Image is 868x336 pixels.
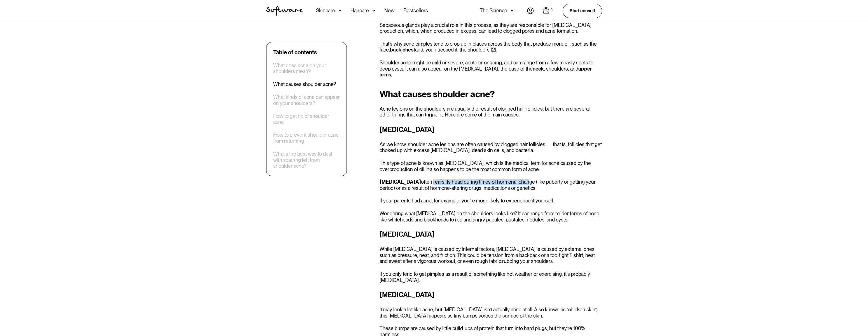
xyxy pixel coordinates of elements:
p: While [MEDICAL_DATA] is caused by internal factors, [MEDICAL_DATA] is caused by external ones suc... [380,246,602,264]
a: Start consult [563,4,602,18]
div: The Science [480,8,507,13]
div: Skincare [316,8,335,13]
a: What does acne on your shoulders mean? [273,62,340,74]
a: How to prevent shoulder acne from returning [273,132,340,144]
a: chest [403,47,415,53]
a: Open empty cart [543,7,554,15]
h3: [MEDICAL_DATA] [380,290,602,300]
a: How to get rid of shoulder acne [273,113,340,125]
div: Haircare [350,8,369,13]
p: It may look a lot like acne, but [MEDICAL_DATA] isn’t actually acne at all. Also known as “chicke... [380,307,602,319]
img: arrow down [338,8,341,13]
a: back [390,47,401,53]
img: arrow down [372,8,375,13]
p: If your parents had acne, for example, you’re more likely to experience it yourself. [380,198,602,204]
a: What kinds of acne can appear on your shoulders? [273,94,340,106]
a: upper arms [380,66,592,78]
a: What causes shoulder acne? [273,81,336,88]
p: often rears its head during times of hormonal change (like puberty or getting your period) or as ... [380,179,602,191]
div: Table of contents [273,49,317,56]
p: Wondering what [MEDICAL_DATA] on the shoulders looks like? It can range from milder forms of acne... [380,211,602,223]
a: home [266,6,303,16]
p: Sebaceous glands play a crucial role in this process, as they are responsible for [MEDICAL_DATA] ... [380,22,602,34]
p: That’s why acne pimples tend to crop up in places across the body that produce more oil, such as ... [380,41,602,53]
a: What's the best way to deal with scarring left from shoulder acne? [273,151,340,169]
a: neck [533,66,544,72]
h3: [MEDICAL_DATA] [380,125,602,135]
a: [MEDICAL_DATA] [380,179,421,185]
p: Shoulder acne might be mild or severe, acute or ongoing, and can range from a few measly spots to... [380,60,602,78]
h2: What causes shoulder acne? [380,89,602,99]
p: This type of acne is known as [MEDICAL_DATA], which is the medical term for acne caused by the ov... [380,160,602,172]
div: 0 [549,7,554,12]
img: Software Logo [266,6,303,16]
p: As we know, shoulder acne lesions are often caused by clogged hair follicles — that is, follicles... [380,141,602,153]
p: If you only tend to get pimples as a result of something like hot weather or exercising, it's pro... [380,271,602,283]
h3: [MEDICAL_DATA] [380,229,602,239]
img: arrow down [511,8,514,13]
p: Acne lesions on the shoulders are usually the result of clogged hair follicles, but there are sev... [380,106,602,118]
